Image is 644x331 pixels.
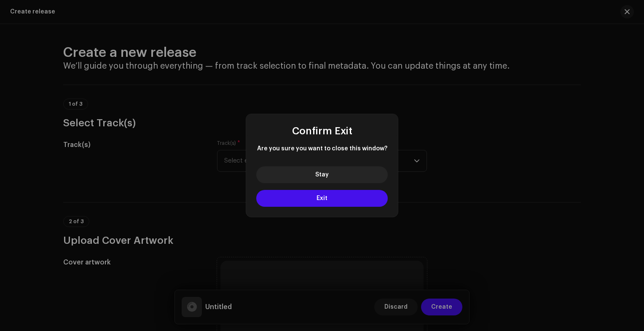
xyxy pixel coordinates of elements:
[317,195,327,201] span: Exit
[256,190,388,207] button: Exit
[256,144,388,153] span: Are you sure you want to close this window?
[315,172,329,178] span: Stay
[292,126,352,136] span: Confirm Exit
[256,166,388,183] button: Stay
